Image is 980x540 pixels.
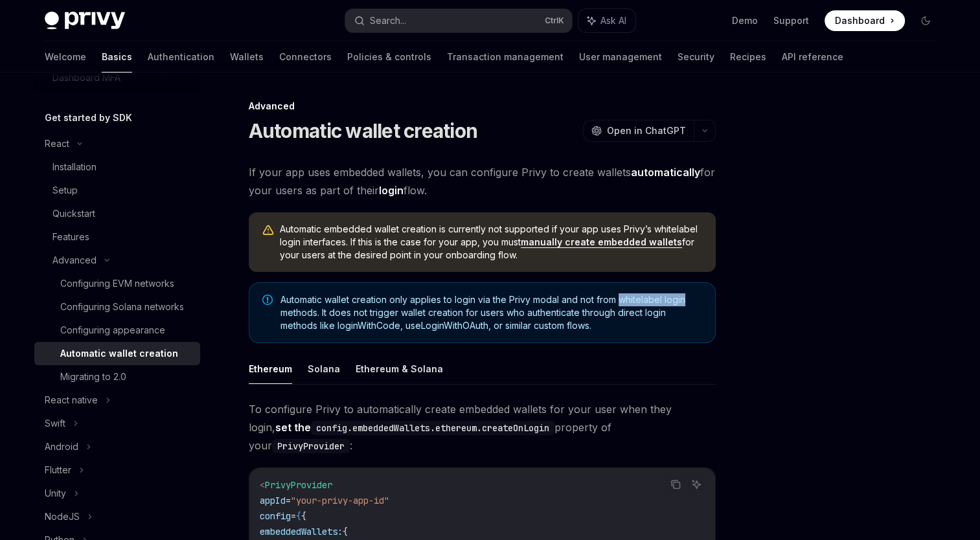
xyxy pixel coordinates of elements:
[45,110,132,126] h5: Get started by SDK
[249,100,716,113] div: Advanced
[291,510,296,522] span: =
[732,14,758,27] a: Demo
[60,322,165,338] div: Configuring appearance
[343,526,348,537] span: {
[773,14,809,27] a: Support
[265,479,332,491] span: PrivyProvider
[34,155,200,179] a: Installation
[34,202,200,225] a: Quickstart
[275,421,554,434] strong: set the
[578,9,635,32] button: Ask AI
[60,299,184,315] div: Configuring Solana networks
[370,13,406,28] div: Search...
[45,439,78,455] div: Android
[280,293,702,332] span: Automatic wallet creation only applies to login via the Privy modal and not from whitelabel login...
[272,439,350,453] code: PrivyProvider
[102,41,132,73] a: Basics
[631,166,700,179] strong: automatically
[45,136,69,152] div: React
[260,510,291,522] span: config
[45,41,86,73] a: Welcome
[249,400,716,455] span: To configure Privy to automatically create embedded wallets for your user when they login, proper...
[45,12,125,30] img: dark logo
[249,354,292,384] button: Ethereum
[34,319,200,342] a: Configuring appearance
[600,14,626,27] span: Ask AI
[249,119,477,142] h1: Automatic wallet creation
[730,41,766,73] a: Recipes
[356,354,443,384] button: Ethereum & Solana
[583,120,694,142] button: Open in ChatGPT
[835,14,885,27] span: Dashboard
[262,295,273,305] svg: Note
[60,346,178,361] div: Automatic wallet creation
[60,276,174,291] div: Configuring EVM networks
[45,392,98,408] div: React native
[521,236,682,248] a: manually create embedded wallets
[301,510,306,522] span: {
[579,41,662,73] a: User management
[545,16,564,26] span: Ctrl K
[34,342,200,365] a: Automatic wallet creation
[279,41,332,73] a: Connectors
[291,495,389,506] span: "your-privy-app-id"
[915,10,936,31] button: Toggle dark mode
[447,41,564,73] a: Transaction management
[45,416,65,431] div: Swift
[34,272,200,295] a: Configuring EVM networks
[311,421,554,435] code: config.embeddedWallets.ethereum.createOnLogin
[260,526,343,537] span: embeddedWallets:
[667,476,684,493] button: Copy the contents from the code block
[60,369,126,385] div: Migrating to 2.0
[280,223,703,262] span: Automatic embedded wallet creation is currently not supported if your app uses Privy’s whitelabel...
[52,253,97,268] div: Advanced
[347,41,431,73] a: Policies & controls
[148,41,214,73] a: Authentication
[34,179,200,202] a: Setup
[52,159,97,175] div: Installation
[52,183,78,198] div: Setup
[45,462,71,478] div: Flutter
[379,184,404,197] strong: login
[296,510,301,522] span: {
[308,354,340,384] button: Solana
[34,225,200,249] a: Features
[52,206,95,221] div: Quickstart
[34,365,200,388] a: Migrating to 2.0
[678,41,714,73] a: Security
[688,476,705,493] button: Ask AI
[782,41,843,73] a: API reference
[52,229,89,245] div: Features
[45,509,80,524] div: NodeJS
[230,41,264,73] a: Wallets
[607,124,686,137] span: Open in ChatGPT
[45,486,66,501] div: Unity
[262,224,275,237] svg: Warning
[825,10,905,31] a: Dashboard
[249,163,716,199] span: If your app uses embedded wallets, you can configure Privy to create wallets for your users as pa...
[286,495,291,506] span: =
[260,479,265,491] span: <
[345,9,572,32] button: Search...CtrlK
[34,295,200,319] a: Configuring Solana networks
[260,495,286,506] span: appId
